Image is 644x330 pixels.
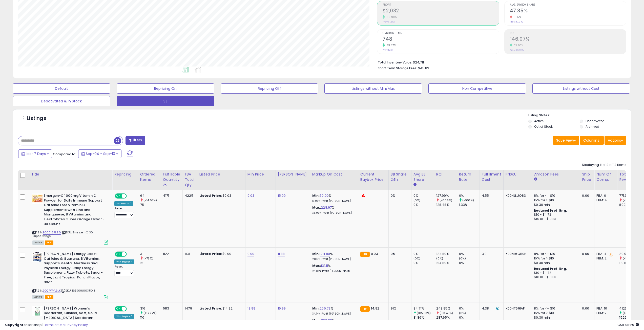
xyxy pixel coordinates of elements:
[312,172,356,177] div: Markup on Cost
[413,193,434,198] div: 0%
[114,201,133,206] div: Set To Max *
[506,306,528,311] div: X004T69IAF
[114,207,134,218] div: Preset:
[534,252,576,256] div: 8% for <= $10
[512,15,521,19] small: -1.17%
[312,263,321,268] b: Max:
[436,172,455,177] div: ROI
[510,4,626,6] span: Avg. Buybox Share
[143,256,153,260] small: (-75%)
[534,311,576,315] div: 15% for > $10
[312,306,320,311] b: Min:
[140,306,161,311] div: 316
[126,194,134,198] span: OFF
[78,149,121,158] button: Sep-04 - Sep-10
[383,4,499,6] span: Profit
[391,252,407,256] div: 0%
[383,32,499,35] span: Ordered Items
[312,193,320,198] b: Min:
[140,193,161,198] div: 64
[312,263,354,273] div: %
[247,251,255,256] a: 9.99
[596,172,615,182] div: Num of Comp.
[43,289,60,293] a: B0CFWVLBLK
[310,170,358,190] th: The percentage added to the cost of goods (COGS) that forms the calculator for Min & Max prices.
[510,20,523,23] small: Prev: 47.91%
[605,136,626,145] button: Actions
[114,265,134,276] div: Preset:
[115,306,122,311] span: ON
[436,261,457,265] div: 124.89%
[371,251,378,256] span: 9.03
[43,322,65,327] a: Terms of Use
[312,257,354,261] p: 28.13% Profit [PERSON_NAME]
[428,83,526,94] button: Non Competitive
[199,306,222,311] b: Listed Price:
[510,8,626,15] h2: 47.35%
[114,172,136,177] div: Repricing
[418,66,429,71] span: $45.82
[459,252,480,256] div: 0%
[140,172,159,182] div: Ordered Items
[371,306,379,311] span: 14.92
[126,306,134,311] span: OFF
[312,312,354,316] p: 34.74% Profit [PERSON_NAME]
[32,230,93,238] span: | SKU: Emergen-C 30 SuperOrange
[383,36,499,43] h2: 748
[459,193,480,198] div: 0%
[43,230,61,235] a: B00016RL9G
[312,269,354,273] p: 24.83% Profit [PERSON_NAME]
[436,252,457,256] div: 124.89%
[534,275,576,279] div: $10.01 - $10.83
[320,251,330,256] a: 124.89
[126,252,134,256] span: OFF
[324,83,422,94] button: Listings without Min/Max
[619,252,640,256] div: 29.97
[385,15,397,19] small: 60.99%
[163,193,179,198] div: 4171
[440,311,453,315] small: (-13.45%)
[436,193,457,198] div: 127.99%
[13,96,110,106] button: Deactivated & In Stock
[413,182,417,187] small: Avg BB Share.
[534,256,576,261] div: 15% for > $10
[512,43,524,47] small: 24.93%
[582,306,590,311] div: 0.00
[440,198,452,202] small: (-0.38%)
[510,36,626,43] h2: 146.07%
[383,8,499,15] h2: $2,032
[623,256,633,260] small: (-75%)
[534,203,576,207] div: $0.30 min
[534,119,544,123] label: Active
[534,271,576,275] div: $10 - $11.72
[278,172,308,177] div: [PERSON_NAME]
[482,172,501,182] div: Fulfillment Cost
[115,194,122,198] span: ON
[26,151,46,156] span: Last 7 Days
[199,193,222,198] b: Listed Price:
[117,83,214,94] button: Repricing On
[44,193,105,228] b: Emergen-C 1000mg Vitamin C Powder for Daily Immune Support Caffeine Free Vitamin C Supplements wi...
[534,177,537,182] small: Amazon Fees.
[528,113,631,118] p: Listing States:
[143,198,157,202] small: (-14.67%)
[185,306,193,311] div: 1479
[619,203,640,207] div: 892.76
[413,261,434,265] div: 0%
[44,306,105,326] b: [PERSON_NAME] Women's Deodorant, Clinical, Soft, Solid [MEDICAL_DATA] Deodorant, Powder Fresh, 1....
[534,198,576,203] div: 15% for > $10
[199,306,241,311] div: $14.92
[278,193,286,198] a: 15.99
[312,199,354,203] p: 13.95% Profit [PERSON_NAME]
[413,198,421,202] small: (0%)
[163,252,179,256] div: 1122
[482,252,500,256] div: 3.9
[534,193,576,198] div: 8% for <= $10
[582,193,590,198] div: 0.00
[510,49,524,52] small: Prev: 116.92%
[617,322,639,327] span: 2025-09-18 08:29 GMT
[360,172,386,182] div: Current Buybox Price
[32,193,43,204] img: 51VYX4OS85L._SL40_.jpg
[114,259,134,264] div: Win BuyBox *
[32,193,108,244] div: ASIN:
